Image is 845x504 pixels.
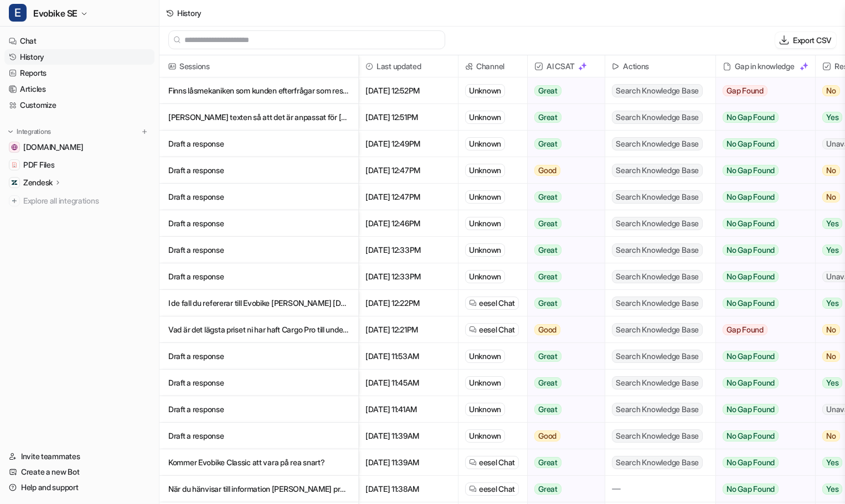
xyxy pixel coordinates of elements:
span: No Gap Found [723,457,779,468]
span: Last updated [363,55,454,77]
a: eesel Chat [469,298,515,309]
span: No Gap Found [723,112,779,123]
span: Gap Found [723,85,767,96]
span: No Gap Found [723,430,779,441]
span: No Gap Found [723,298,779,309]
span: eesel Chat [479,457,515,468]
span: [DATE] 12:47PM [363,184,454,210]
span: Search Knowledge Base [612,297,703,310]
span: No Gap Found [723,484,779,495]
span: Yes [822,112,842,123]
span: Search Knowledge Base [612,403,703,416]
a: Articles [4,81,154,97]
span: [DATE] 11:39AM [363,423,454,449]
img: eeselChat [469,326,477,334]
span: Yes [822,218,842,229]
span: Great [534,271,561,282]
p: Vad är det lägsta priset ni har haft Cargo Pro till under de senaste 90 dagarna? [168,316,349,343]
a: Chat [4,33,154,49]
button: Great [528,343,598,370]
span: Evobike SE [33,6,78,21]
img: eeselChat [469,299,477,307]
button: Gap Found [716,77,807,104]
a: Help and support [4,480,154,495]
div: History [177,7,202,19]
p: Kommer Evobike Classic att vara på rea snart? [168,449,349,476]
span: Good [534,430,560,441]
button: No Gap Found [716,396,807,423]
span: Search Knowledge Base [612,429,703,443]
span: [DATE] 11:53AM [363,343,454,370]
button: Great [528,263,598,290]
p: Draft a response [168,237,349,263]
span: Great [534,377,561,388]
span: Yes [822,457,842,468]
button: Great [528,77,598,104]
button: No Gap Found [716,263,807,290]
span: No [822,430,840,441]
span: [DATE] 12:46PM [363,210,454,237]
span: Search Knowledge Base [612,350,703,363]
span: Channel [463,55,523,77]
span: Search Knowledge Base [612,164,703,177]
span: E [9,4,27,22]
button: Export CSV [775,32,836,48]
a: Explore all integrations [4,193,154,209]
button: Great [528,131,598,157]
span: No Gap Found [723,351,779,362]
div: Unknown [465,164,505,177]
p: Draft a response [168,263,349,290]
a: eesel Chat [469,484,515,495]
span: Search Knowledge Base [612,270,703,283]
button: Good [528,316,598,343]
span: [DATE] 12:33PM [363,237,454,263]
button: No Gap Found [716,237,807,263]
img: menu_add.svg [141,128,148,136]
div: Unknown [465,111,505,124]
button: No Gap Found [716,476,807,502]
span: Great [534,138,561,149]
div: Unknown [465,403,505,416]
span: No Gap Found [723,138,779,149]
span: [DATE] 12:33PM [363,263,454,290]
span: [DATE] 12:52PM [363,77,454,104]
a: Invite teammates [4,449,154,464]
span: Search Knowledge Base [612,243,703,257]
button: No Gap Found [716,131,807,157]
button: Great [528,184,598,210]
button: Great [528,476,598,502]
span: Great [534,218,561,229]
button: Good [528,423,598,449]
span: [DATE] 11:38AM [363,476,454,502]
p: Draft a response [168,396,349,423]
button: No Gap Found [716,423,807,449]
a: Reports [4,65,154,81]
button: Great [528,290,598,316]
span: Search Knowledge Base [612,456,703,469]
img: eeselChat [469,459,477,466]
button: No Gap Found [716,184,807,210]
img: Zendesk [11,179,18,186]
span: AI CSAT [532,55,600,77]
span: Great [534,112,561,123]
button: Great [528,396,598,423]
span: eesel Chat [479,484,515,495]
a: Create a new Bot [4,464,154,480]
span: [DATE] 11:39AM [363,449,454,476]
span: Yes [822,245,842,256]
span: No Gap Found [723,377,779,388]
img: PDF Files [11,162,18,168]
a: History [4,49,154,65]
button: Great [528,237,598,263]
span: No Gap Found [723,165,779,176]
span: Search Knowledge Base [612,111,703,124]
span: Great [534,245,561,256]
p: Export CSV [793,34,832,46]
p: Draft a response [168,423,349,449]
p: När du hänvisar till information [PERSON_NAME] produkter på [DOMAIN_NAME], skriv alltid ”vår” ist... [168,476,349,502]
span: Yes [822,484,842,495]
img: explore all integrations [9,195,20,206]
a: PDF FilesPDF Files [4,157,154,173]
span: No [822,191,840,202]
span: [DATE] 12:49PM [363,131,454,157]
